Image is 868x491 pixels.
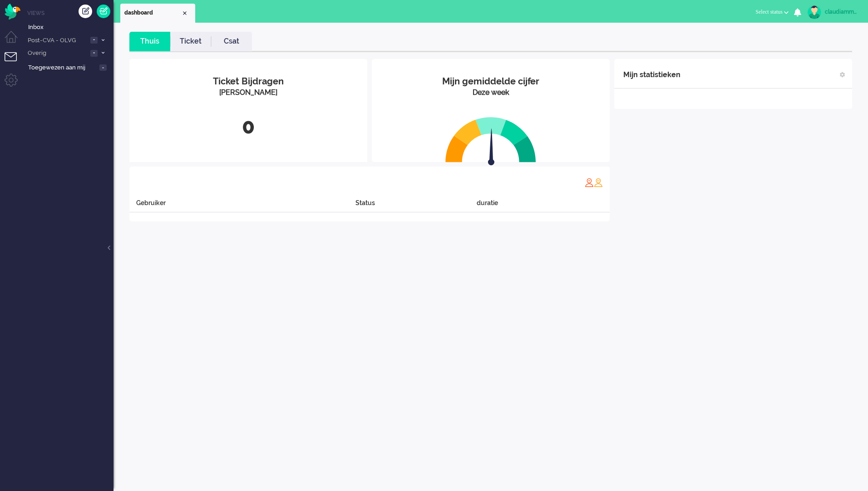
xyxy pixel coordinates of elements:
[355,198,477,212] div: Status
[136,112,360,142] div: 0
[472,128,511,167] img: arrow.svg
[129,198,355,212] div: Gebruiker
[99,64,107,71] span: -
[808,5,821,19] img: avatar
[594,178,603,187] img: profile_orange.svg
[755,9,783,15] span: Select status
[124,9,181,17] span: dashboard
[5,52,25,73] li: Tickets menu
[806,5,859,19] a: claudiammsc
[585,178,594,187] img: profile_red.svg
[5,4,20,20] img: flow_omnibird.svg
[90,37,98,44] span: -
[623,66,681,84] div: Mijn statistieken
[5,31,25,51] li: Dashboard menu
[28,23,113,32] span: Inbox
[750,5,794,19] button: Select status
[26,62,113,72] a: Toegewezen aan mij -
[445,117,536,162] img: semi_circle.svg
[90,50,98,57] span: -
[120,4,195,23] li: Dashboard
[211,36,252,47] a: Csat
[825,7,859,16] div: claudiammsc
[211,32,252,51] li: Csat
[129,32,170,51] li: Thuis
[5,6,20,13] a: Omnidesk
[27,9,113,17] li: Views
[750,3,794,23] li: Select status
[79,5,92,18] div: Creëer ticket
[379,88,603,98] div: Deze week
[28,64,97,72] span: Toegewezen aan mij
[97,5,110,18] a: Quick Ticket
[477,198,610,212] div: duratie
[379,75,603,88] div: Mijn gemiddelde cijfer
[26,22,113,32] a: Inbox
[170,32,211,51] li: Ticket
[129,36,170,47] a: Thuis
[5,74,25,94] li: Admin menu
[181,10,188,17] div: Close tab
[136,75,360,88] div: Ticket Bijdragen
[170,36,211,47] a: Ticket
[26,49,88,58] span: Overig
[26,36,88,45] span: Post-CVA - OLVG
[136,88,360,98] div: [PERSON_NAME]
